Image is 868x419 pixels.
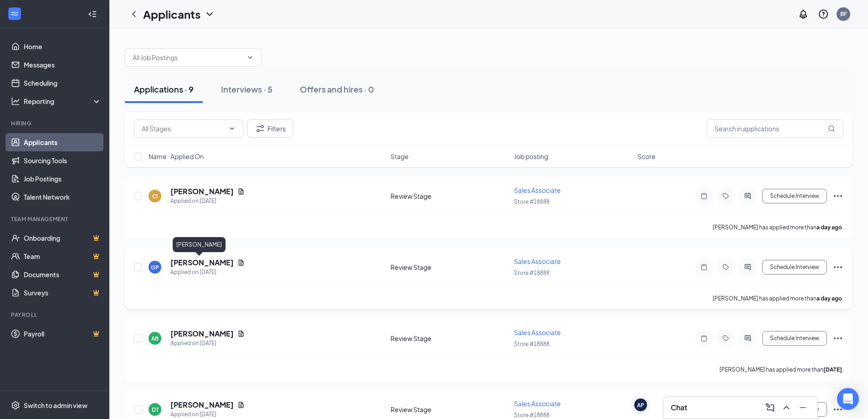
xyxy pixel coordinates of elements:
div: GP [151,264,159,271]
div: Offers and hires · 0 [300,83,374,95]
svg: ActiveChat [742,192,753,200]
svg: Ellipses [832,404,843,415]
span: Sales Associate [514,399,561,408]
div: Hiring [11,119,100,127]
span: Sales Associate [514,328,561,336]
h3: Chat [671,403,687,413]
h1: Applicants [143,6,200,22]
a: Applicants [24,133,102,151]
div: Applied on [DATE] [170,410,245,419]
a: Sourcing Tools [24,151,102,170]
p: [PERSON_NAME] has applied more than . [719,366,843,373]
input: All Stages [142,124,225,134]
button: ComposeMessage [763,400,777,415]
a: Talent Network [24,188,102,206]
svg: Filter [255,123,266,134]
span: Name · Applied On [149,152,204,161]
div: [PERSON_NAME] [173,237,226,252]
span: Sales Associate [514,257,561,265]
a: Scheduling [24,74,102,92]
a: TeamCrown [24,247,102,265]
svg: WorkstreamLogo [10,9,19,18]
span: Sales Associate [514,186,561,194]
div: Applications · 9 [134,83,194,95]
div: DT [152,406,159,414]
svg: ChevronUp [781,402,792,413]
b: a day ago [817,224,842,231]
svg: ComposeMessage [765,402,776,413]
div: Applied on [DATE] [170,197,245,206]
a: PayrollCrown [24,325,102,343]
div: Applied on [DATE] [170,339,245,348]
svg: Note [699,192,709,200]
a: SurveysCrown [24,284,102,302]
div: Review Stage [390,405,508,414]
div: Open Intercom Messenger [837,388,859,410]
svg: Ellipses [832,262,843,273]
svg: Analysis [11,97,20,106]
b: [DATE] [823,366,842,373]
svg: Collapse [88,10,97,19]
div: Reporting [24,97,102,106]
svg: Document [237,259,245,266]
div: Interviews · 5 [221,83,272,95]
div: Switch to admin view [24,401,87,410]
div: Team Management [11,215,100,223]
h5: [PERSON_NAME] [170,186,234,197]
div: CI [152,192,158,200]
button: Filter Filters [247,119,293,138]
a: Job Postings [24,170,102,188]
svg: Document [237,188,245,195]
svg: Document [237,330,245,337]
span: Stage [390,152,409,161]
span: Store #18888 [514,269,550,276]
p: [PERSON_NAME] has applied more than . [713,223,843,231]
svg: Ellipses [832,191,843,202]
svg: Settings [11,401,20,410]
h5: [PERSON_NAME] [170,329,234,339]
div: Review Stage [390,263,508,272]
a: OnboardingCrown [24,229,102,247]
div: Payroll [11,311,100,319]
h5: [PERSON_NAME] [170,258,234,268]
div: AB [151,335,159,342]
button: ChevronUp [779,400,794,415]
svg: QuestionInfo [818,9,829,20]
svg: Note [699,335,709,342]
svg: Tag [720,264,731,271]
input: Search in applications [707,119,843,138]
a: Messages [24,56,102,74]
b: a day ago [817,295,842,302]
a: Home [24,37,102,56]
button: Minimize [796,400,810,415]
svg: ChevronLeft [128,9,139,20]
a: DocumentsCrown [24,265,102,284]
button: Schedule Interview [762,260,827,274]
svg: Tag [720,192,731,200]
button: Schedule Interview [762,331,827,346]
div: BF [840,10,847,18]
span: Score [637,152,656,161]
svg: ChevronDown [247,54,254,61]
p: [PERSON_NAME] has applied more than . [713,295,843,302]
span: Store #18888 [514,412,550,419]
svg: ChevronDown [204,9,215,20]
svg: Tag [720,335,731,342]
button: Schedule Interview [762,189,827,203]
svg: Notifications [798,9,809,20]
input: All Job Postings [133,52,243,62]
div: Applied on [DATE] [170,268,245,277]
svg: ActiveChat [742,264,753,271]
svg: ActiveChat [742,335,753,342]
svg: ChevronDown [228,125,236,132]
div: AP [637,401,644,409]
svg: MagnifyingGlass [828,125,835,132]
span: Store #18888 [514,341,550,347]
h5: [PERSON_NAME] [170,400,234,410]
svg: Minimize [797,402,808,413]
svg: Document [237,401,245,409]
span: Store #18888 [514,198,550,205]
span: Job posting [514,152,548,161]
div: Review Stage [390,191,508,201]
